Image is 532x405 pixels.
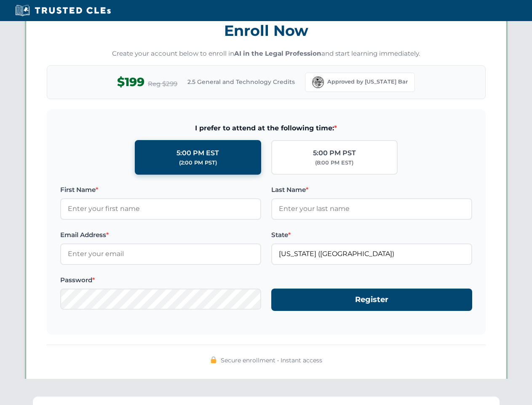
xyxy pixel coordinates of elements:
[117,73,144,92] span: $199
[312,76,324,88] img: Florida Bar
[271,230,472,240] label: State
[315,159,353,167] div: (8:00 PM EST)
[271,198,472,219] input: Enter your last name
[60,230,261,240] label: Email Address
[187,77,295,86] span: 2.5 General and Technology Credits
[47,17,486,44] h3: Enroll Now
[210,356,217,363] img: 🔒
[148,79,177,89] span: Reg $299
[47,49,486,59] p: Create your account below to enroll in and start learning immediately.
[179,159,217,167] div: (2:00 PM PST)
[271,289,472,311] button: Register
[327,78,408,86] span: Approved by [US_STATE] Bar
[271,185,472,195] label: Last Name
[13,4,113,17] img: Trusted CLEs
[60,123,472,134] span: I prefer to attend at the following time:
[313,148,356,159] div: 5:00 PM PST
[60,243,261,265] input: Enter your email
[271,243,472,265] input: Florida (FL)
[176,148,219,159] div: 5:00 PM EST
[60,275,261,285] label: Password
[221,356,322,365] span: Secure enrollment • Instant access
[60,198,261,219] input: Enter your first name
[60,185,261,195] label: First Name
[234,49,321,57] strong: AI in the Legal Profession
